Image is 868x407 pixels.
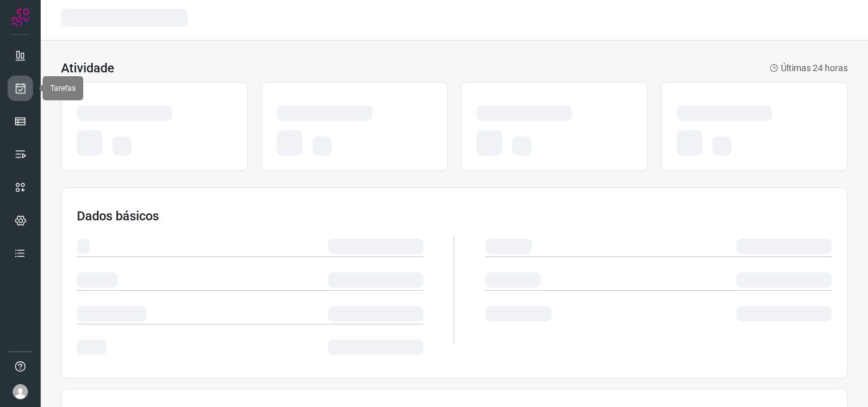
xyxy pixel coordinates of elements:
h3: Dados básicos [77,208,832,224]
span: Tarefas [50,84,76,93]
img: avatar-user-boy.jpg [13,384,28,399]
img: Logo [11,8,30,27]
p: Últimas 24 horas [770,62,848,75]
h3: Atividade [61,60,114,76]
